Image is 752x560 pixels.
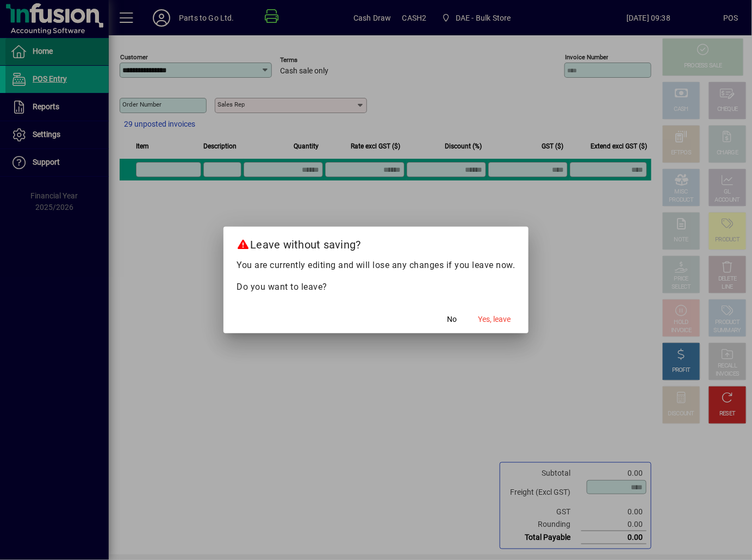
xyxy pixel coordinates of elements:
p: You are currently editing and will lose any changes if you leave now. [237,259,515,272]
button: No [435,309,470,329]
button: Yes, leave [474,309,515,329]
span: Yes, leave [478,314,511,325]
h2: Leave without saving? [223,227,529,258]
p: Do you want to leave? [237,281,515,294]
span: No [448,314,457,325]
